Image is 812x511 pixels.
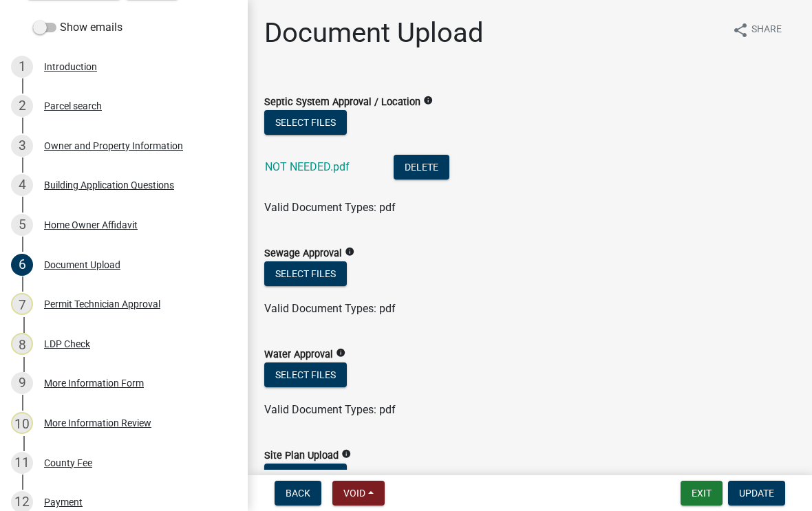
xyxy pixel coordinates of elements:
[11,452,33,474] div: 11
[264,249,342,259] label: Sewage Approval
[44,418,151,428] div: More Information Review
[394,162,449,175] wm-modal-confirm: Delete Document
[264,451,339,461] label: Site Plan Upload
[264,98,420,107] label: Septic System Approval / Location
[264,350,333,360] label: Water Approval
[33,19,122,36] label: Show emails
[341,449,351,459] i: info
[343,488,365,499] span: Void
[44,220,138,230] div: Home Owner Affidavit
[732,22,749,39] i: share
[394,155,449,180] button: Delete
[264,302,396,315] span: Valid Document Types: pdf
[11,135,33,157] div: 3
[264,464,347,488] button: Select files
[11,174,33,196] div: 4
[728,481,785,505] button: Update
[264,362,347,387] button: Select files
[275,481,321,505] button: Back
[44,339,90,349] div: LDP Check
[264,201,396,214] span: Valid Document Types: pdf
[264,261,347,286] button: Select files
[345,247,354,257] i: info
[681,481,723,505] button: Exit
[264,403,396,416] span: Valid Document Types: pdf
[11,293,33,315] div: 7
[721,17,793,43] button: shareShare
[336,348,345,358] i: info
[739,488,774,499] span: Update
[44,458,92,468] div: County Fee
[44,299,160,309] div: Permit Technician Approval
[264,110,347,135] button: Select files
[44,180,174,190] div: Building Application Questions
[332,481,385,505] button: Void
[286,488,310,499] span: Back
[423,96,433,105] i: info
[11,372,33,394] div: 9
[265,160,350,173] a: NOT NEEDED.pdf
[44,141,183,151] div: Owner and Property Information
[11,412,33,434] div: 10
[11,333,33,355] div: 8
[11,214,33,236] div: 5
[11,56,33,78] div: 1
[44,497,83,507] div: Payment
[44,101,102,111] div: Parcel search
[44,62,97,72] div: Introduction
[11,95,33,117] div: 2
[11,254,33,276] div: 6
[751,22,782,39] span: Share
[264,17,484,50] h1: Document Upload
[44,260,120,270] div: Document Upload
[44,378,144,388] div: More Information Form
